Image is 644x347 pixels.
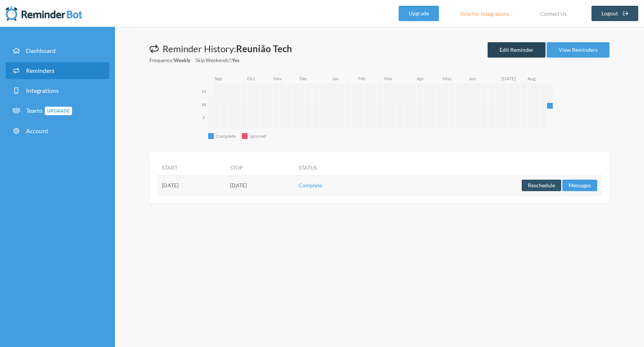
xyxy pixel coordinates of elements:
span: Reminders [26,67,54,74]
small: Skip Weekends?: [195,57,240,64]
text: Aug [527,76,536,81]
text: Feb [358,76,366,81]
text: Sep [215,76,222,81]
a: Logout [591,6,639,21]
td: [DATE] [225,175,294,195]
a: Upgrade [399,6,439,21]
button: Reschedule [522,180,561,191]
text: F [203,115,205,121]
text: Mar [384,76,393,81]
text: Nov [273,76,282,81]
a: TeamsUpgrade [6,102,109,119]
strong: Weekly [174,57,191,63]
text: W [202,102,207,107]
span: Account [26,127,48,134]
text: M [202,89,206,94]
text: [DATE] [501,76,516,81]
text: Jun [469,76,476,81]
a: View Reminders [547,42,609,58]
strong: Reunião Tech [236,43,292,54]
a: Vote for Integrations [450,6,519,21]
h1: Reminder History: [149,42,292,55]
td: [DATE] [157,175,225,195]
a: Contact Us [531,6,576,21]
span: Upgrade [45,107,72,115]
text: Complete [216,133,236,139]
text: Apr [417,76,424,81]
a: Integrations [6,82,109,99]
a: Edit Reminder [488,42,545,58]
text: Jan [332,76,339,81]
span: Dashboard [26,47,56,54]
span: Teams [26,107,72,114]
a: Account [6,122,109,139]
td: Complete [294,175,379,195]
strong: Yes [232,57,240,63]
text: Oct [247,76,255,81]
th: Start [157,160,225,176]
a: Reminders [6,62,109,79]
text: May [443,76,452,81]
img: Reminder Bot [6,6,82,21]
text: Dec [299,76,307,81]
th: Stop [225,160,294,176]
small: Frequency: [149,57,191,64]
th: Status [294,160,379,176]
text: Ignored [250,133,266,139]
span: Integrations [26,87,59,94]
button: Messages [562,180,597,191]
a: Dashboard [6,42,109,59]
